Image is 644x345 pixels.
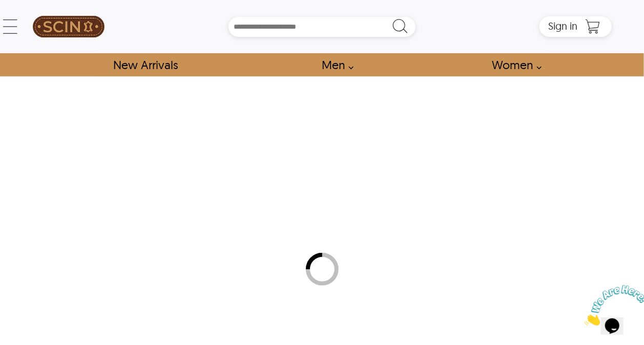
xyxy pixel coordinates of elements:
[33,5,105,48] img: SCIN
[32,5,105,48] a: SCIN
[310,53,359,76] a: shop men's leather jackets
[4,4,68,45] img: Chat attention grabber
[580,281,644,330] iframe: chat widget
[102,53,190,76] a: Shop New Arrivals
[583,19,603,34] a: Shopping Cart
[548,19,577,32] span: Sign in
[480,53,547,76] a: Shop Women Leather Jackets
[548,23,577,31] a: Sign in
